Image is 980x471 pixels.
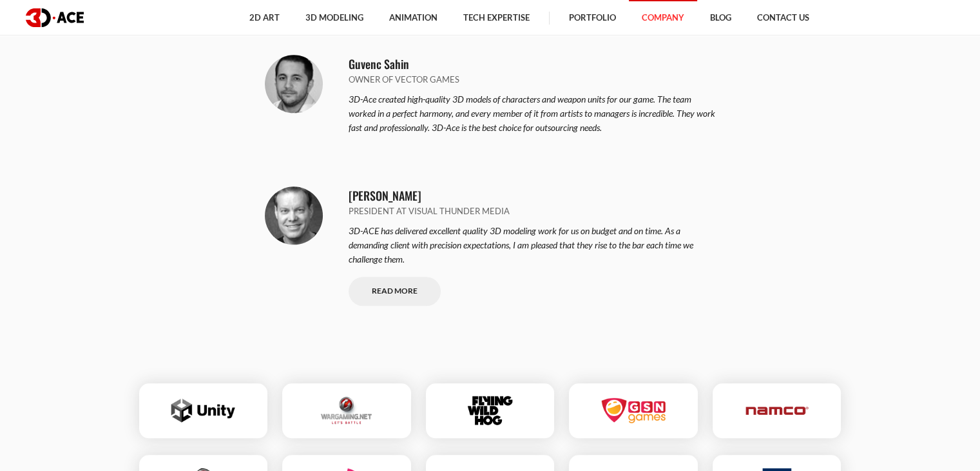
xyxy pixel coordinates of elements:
img: Unity [171,396,235,425]
p: Owner of Vector Games [349,73,716,86]
p: [PERSON_NAME] [349,186,716,205]
p: 3D-Ace created high-quality 3D models of characters and weapon units for our game. The team worke... [349,92,716,135]
img: Wargaming.net logo [315,396,379,425]
a: Read More [349,277,441,306]
img: logo dark [26,8,84,27]
p: 3D-ACE has delivered excellent quality 3D modeling work for us on budget and on time. As a demand... [349,224,716,266]
img: Gsn games logo [602,396,666,425]
p: Guvenc Sahin [349,55,716,73]
p: President at Visual Thunder Media [349,205,716,217]
img: Flying wild hog logo [459,396,521,425]
img: Namco logo [745,396,809,425]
